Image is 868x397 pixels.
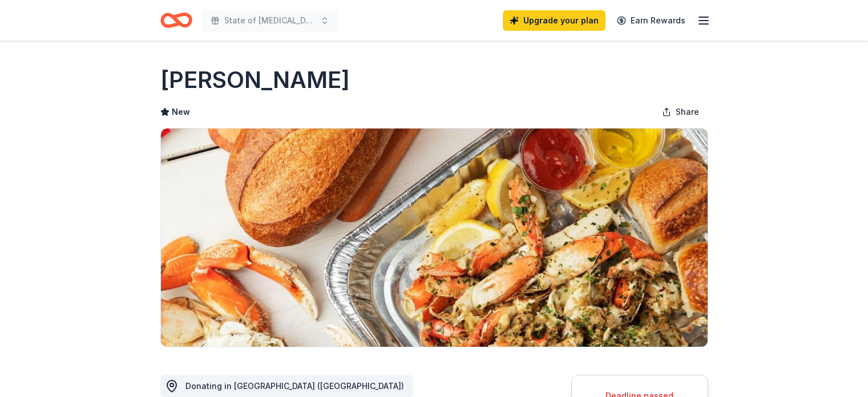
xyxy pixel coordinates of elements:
h1: [PERSON_NAME] [160,64,350,96]
span: Donating in [GEOGRAPHIC_DATA] ([GEOGRAPHIC_DATA]) [185,381,404,391]
button: Share [653,101,708,123]
a: Upgrade your plan [503,10,605,31]
a: Earn Rewards [610,10,692,31]
button: State of [MEDICAL_DATA] [201,9,338,32]
span: New [172,105,190,119]
a: Home [160,7,192,34]
img: Image for Boudin Bakery [161,129,708,347]
span: Share [676,105,699,119]
span: State of [MEDICAL_DATA] [224,14,316,27]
